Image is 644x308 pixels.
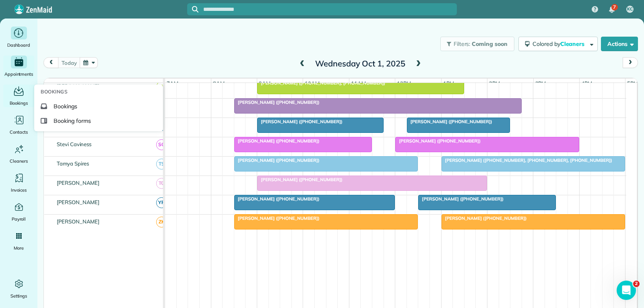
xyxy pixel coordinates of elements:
[37,99,160,114] a: Bookings
[234,157,320,163] span: [PERSON_NAME] ([PHONE_NUMBER])
[395,138,481,144] span: [PERSON_NAME] ([PHONE_NUMBER])
[395,80,413,87] span: 12pm
[55,199,101,205] span: [PERSON_NAME]
[55,180,101,186] span: [PERSON_NAME]
[303,80,321,87] span: 10am
[627,6,633,12] span: KC
[156,217,167,227] span: ZK
[55,141,93,147] span: Stevi Caviness
[613,4,616,10] span: 7
[418,196,504,202] span: [PERSON_NAME] ([PHONE_NUMBER])
[192,6,198,12] svg: Focus search
[534,80,548,87] span: 3pm
[257,80,272,87] span: 9am
[54,102,77,110] span: Bookings
[454,40,471,48] span: Filters:
[3,114,34,136] a: Contacts
[3,201,34,223] a: Payroll
[487,80,502,87] span: 2pm
[617,281,636,300] iframe: Intercom live chat
[187,6,198,12] button: Focus search
[211,80,226,87] span: 8am
[156,178,167,189] span: TG
[4,70,33,78] span: Appointments
[3,172,34,194] a: Invoices
[58,57,80,68] button: today
[3,85,34,107] a: Bookings
[10,292,27,300] span: Settings
[601,37,638,51] button: Actions
[156,197,167,208] span: YR
[407,119,493,124] span: [PERSON_NAME] ([PHONE_NUMBER])
[3,27,34,49] a: Dashboard
[55,218,101,225] span: [PERSON_NAME]
[580,80,594,87] span: 4pm
[234,138,320,144] span: [PERSON_NAME] ([PHONE_NUMBER])
[14,244,24,252] span: More
[472,40,508,48] span: Coming soon
[7,41,30,49] span: Dashboard
[10,99,28,107] span: Bookings
[3,277,34,300] a: Settings
[518,37,598,51] button: Colored byCleaners
[3,143,34,165] a: Cleaners
[165,80,180,87] span: 7am
[234,196,320,202] span: [PERSON_NAME] ([PHONE_NUMBER])
[3,56,34,78] a: Appointments
[10,128,28,136] span: Contacts
[12,215,26,223] span: Payroll
[234,99,320,105] span: [PERSON_NAME] ([PHONE_NUMBER])
[349,80,367,87] span: 11am
[257,80,386,86] span: [PERSON_NAME] ([PHONE_NUMBER], [PHONE_NUMBER])
[441,215,527,221] span: [PERSON_NAME] ([PHONE_NUMBER])
[55,160,91,167] span: Tamya Spires
[41,88,68,96] span: Bookings
[560,40,586,48] span: Cleaners
[257,119,343,124] span: [PERSON_NAME] ([PHONE_NUMBER])
[441,157,613,163] span: [PERSON_NAME] ([PHONE_NUMBER], [PHONE_NUMBER], [PHONE_NUMBER])
[623,57,638,68] button: next
[43,57,59,68] button: prev
[156,159,167,170] span: TS
[10,157,28,165] span: Cleaners
[11,186,27,194] span: Invoices
[633,281,640,287] span: 2
[54,117,91,125] span: Booking forms
[442,80,456,87] span: 1pm
[37,114,160,128] a: Booking forms
[310,59,411,68] h2: Wednesday Oct 1, 2025
[156,139,167,150] span: SC
[234,215,320,221] span: [PERSON_NAME] ([PHONE_NUMBER])
[55,83,101,89] span: [PERSON_NAME]
[533,40,587,48] span: Colored by
[257,177,343,182] span: [PERSON_NAME] ([PHONE_NUMBER])
[603,1,620,19] div: 7 unread notifications
[625,80,640,87] span: 5pm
